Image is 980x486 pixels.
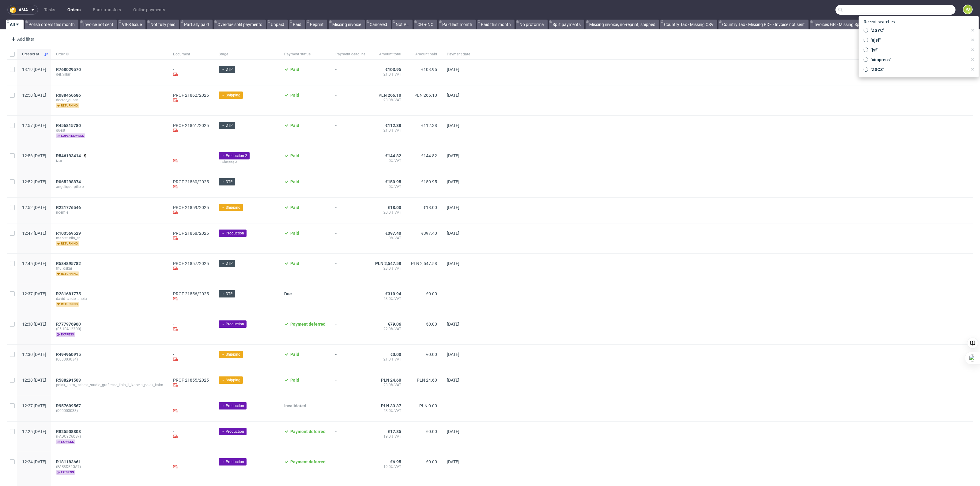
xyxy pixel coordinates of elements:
div: - [173,352,209,363]
span: €6.95 [390,459,401,464]
span: 12:25 [DATE] [22,429,46,434]
span: PLN 33.37 [381,403,401,408]
div: - [173,322,209,332]
span: 12:56 [DATE] [22,153,46,158]
span: Paid [290,179,299,184]
span: R221776546 [56,205,81,210]
span: → Production [221,429,244,434]
span: → Shipping [221,377,240,383]
span: Stage [219,52,274,57]
a: Split payments [549,20,584,29]
span: R584895782 [56,261,81,266]
a: Orders [64,5,84,15]
span: 13:19 [DATE] [22,67,46,72]
span: €0.00 [426,352,437,357]
a: R181183661 [56,459,82,464]
a: PROF 21855/2025 [173,378,209,383]
span: → DTP [221,179,233,185]
span: doctor_queen [56,98,163,103]
a: Not PL [392,20,413,29]
span: Payment deferred [290,322,326,327]
span: (FADC9C60B7) [56,434,163,439]
span: €103.95 [421,67,437,72]
span: "cimpress" [868,57,968,63]
span: Amount paid [411,52,437,57]
span: - [335,322,365,337]
span: returning [56,103,79,108]
span: 21.0% VAT [375,72,401,77]
span: €17.85 [388,429,401,434]
span: returning [56,302,79,307]
a: Invoices GB - Missing Spreadsheet [810,20,882,29]
span: [DATE] [447,459,459,464]
span: PLN 2,547.58 [375,261,401,266]
a: Overdue split payments [214,20,266,29]
span: del_villar [56,72,163,77]
span: R825508808 [56,429,81,434]
span: 21.0% VAT [375,357,401,362]
span: €150.95 [421,179,437,184]
div: - [173,153,209,164]
span: R768029570 [56,67,81,72]
span: "ZSYC" [868,27,968,33]
span: → DTP [221,291,233,297]
span: 19.0% VAT [375,434,401,439]
a: R584895782 [56,261,82,266]
a: PROF 21857/2025 [173,261,209,266]
span: 22.0% VAT [375,327,401,331]
span: 12:37 [DATE] [22,291,46,296]
span: €18.00 [388,205,401,210]
span: (000003034) [56,357,163,362]
span: PLN 0.00 [419,403,437,408]
a: R281681775 [56,291,82,296]
span: 0% VAT [375,236,401,241]
span: [DATE] [447,231,459,236]
span: [DATE] [447,261,459,266]
span: €310.94 [385,291,401,296]
span: → Shipping [221,205,240,210]
span: Invalidated [284,403,306,408]
a: Missing invoice [329,20,365,29]
span: - [447,291,470,307]
span: €144.82 [385,153,401,158]
span: €112.38 [421,123,437,128]
a: Unpaid [267,20,288,29]
span: "ajsf" [868,37,968,43]
div: - [173,67,209,78]
span: €0.00 [426,322,437,327]
span: €79.06 [388,322,401,327]
a: Missing invoice, no-reprint, shipped [586,20,659,29]
a: Paid [289,20,305,29]
span: - [335,378,365,388]
span: super express [56,133,85,138]
span: "jsf" [868,47,968,53]
span: 12:24 [DATE] [22,459,46,464]
span: [DATE] [447,153,459,158]
span: €0.00 [426,429,437,434]
span: 12:30 [DATE] [22,322,46,327]
span: → Production [221,403,244,409]
span: guest [56,128,163,133]
span: €397.40 [421,231,437,236]
span: R181183661 [56,459,81,464]
a: Tasks [40,5,59,15]
span: 21.0% VAT [375,128,401,133]
a: Invoice not sent [80,20,117,29]
span: Payment deadline [335,52,365,57]
span: R494960915 [56,352,81,357]
span: 12:28 [DATE] [22,378,46,383]
span: → DTP [221,261,233,266]
span: - [335,123,365,138]
span: €144.82 [421,153,437,158]
span: returning [56,271,79,276]
span: "ZSCZ" [868,66,968,73]
span: [DATE] [447,322,459,327]
span: Document [173,52,209,57]
div: Add filter [9,34,36,44]
span: PLN 24.60 [381,378,401,383]
a: PROF 21859/2025 [173,205,209,210]
span: Payment deferred [290,429,326,434]
span: €0.00 [390,352,401,357]
span: → Production [221,459,244,465]
span: R777976900 [56,322,81,327]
